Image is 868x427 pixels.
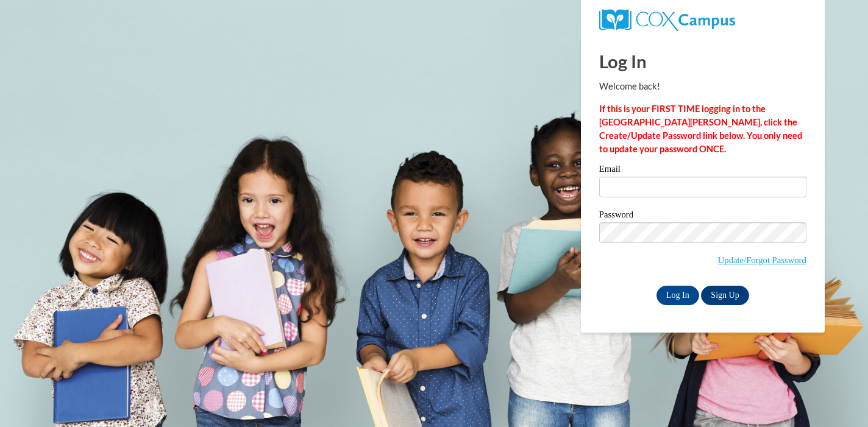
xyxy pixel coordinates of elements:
[599,104,802,154] strong: If this is your FIRST TIME logging in to the [GEOGRAPHIC_DATA][PERSON_NAME], click the Create/Upd...
[718,255,806,265] a: Update/Forgot Password
[599,14,735,24] a: COX Campus
[701,286,749,305] a: Sign Up
[599,80,806,93] p: Welcome back!
[599,164,806,177] label: Email
[599,49,806,74] h1: Log In
[656,286,699,305] input: Log In
[599,9,735,31] img: COX Campus
[599,210,806,222] label: Password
